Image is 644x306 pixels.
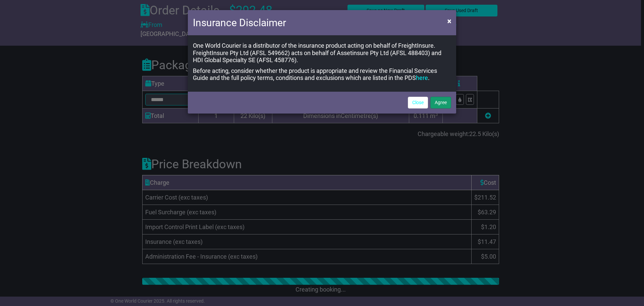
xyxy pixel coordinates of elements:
button: Agree [430,97,451,108]
button: Close [444,14,454,28]
p: One World Courier is a distributor of the insurance product acting on behalf of FreightInsure. Fr... [193,42,451,64]
p: Before acting, consider whether the product is appropriate and review the Financial Services Guid... [193,67,451,82]
h4: Insurance Disclaimer [193,15,286,30]
a: Close [408,97,428,108]
a: here [416,74,428,81]
span: × [447,17,451,25]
